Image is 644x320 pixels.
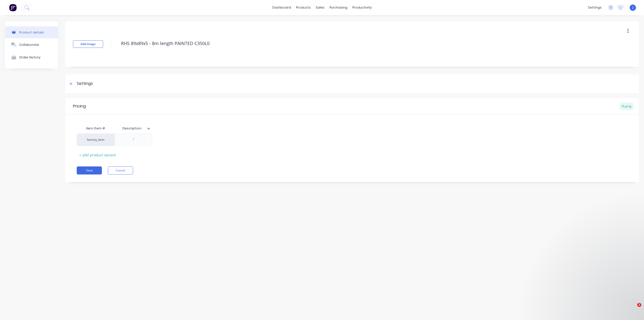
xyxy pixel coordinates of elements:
div: + add product variant [77,151,118,159]
button: Product details [5,26,58,38]
a: dashboard [270,4,294,11]
div: settings [585,4,604,11]
div: factory_item [77,133,152,146]
div: Settings [77,81,93,87]
div: Collaborate [19,43,39,47]
div: Description [114,122,149,135]
button: Cancel [108,166,133,174]
div: Order History [19,55,41,59]
button: Collaborate [5,38,58,51]
div: Buying [619,102,634,110]
img: Factory [9,4,17,11]
div: Product details [19,30,44,34]
button: Save [77,166,102,174]
div: Pricing [73,103,86,109]
button: Order History [5,51,58,63]
button: Add image [73,40,103,48]
div: productivity [350,4,374,11]
div: factory_item [82,137,109,142]
iframe: Intercom live chat [627,303,639,315]
textarea: RHS 89x89x5 - 8m length PAINTED C350L0 [118,38,565,49]
div: Description [114,123,152,133]
div: Xero Item # [77,123,114,133]
div: sales [313,4,327,11]
div: products [294,4,313,11]
div: purchasing [327,4,350,11]
span: 2 [637,303,641,307]
span: J [632,5,633,10]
